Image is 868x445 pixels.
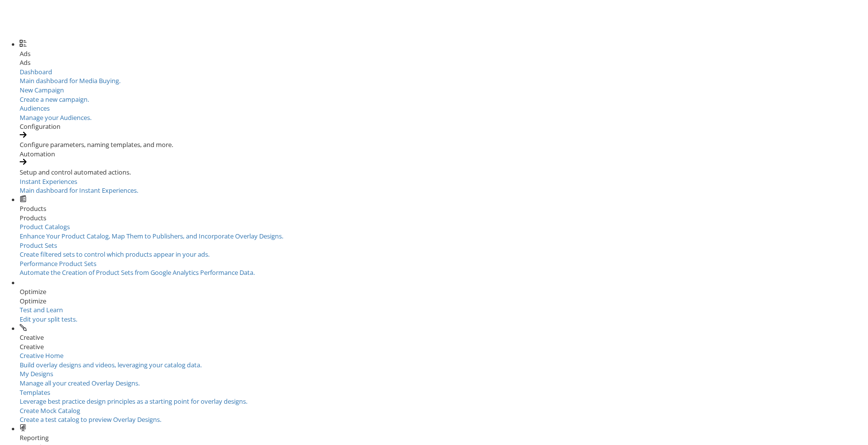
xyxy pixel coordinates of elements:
[20,149,868,159] div: Automation
[20,67,868,86] a: DashboardMain dashboard for Media Buying.
[20,305,143,315] div: Test and Learn
[20,113,868,122] div: Manage your Audiences.
[20,177,868,186] div: Instant Experiences
[20,433,49,442] span: Reporting
[20,58,868,67] div: Ads
[20,204,46,213] span: Products
[20,397,868,406] div: Leverage best practice design principles as a starting point for overlay designs.
[20,241,868,259] a: Product SetsCreate filtered sets to control which products appear in your ads.
[20,232,868,241] div: Enhance Your Product Catalog, Map Them to Publishers, and Incorporate Overlay Designs.
[20,333,44,342] span: Creative
[20,351,868,360] div: Creative Home
[20,259,868,277] a: Performance Product SetsAutomate the Creation of Product Sets from Google Analytics Performance D...
[20,250,868,259] div: Create filtered sets to control which products appear in your ads.
[20,140,868,149] div: Configure parameters, naming templates, and more.
[20,369,868,379] div: My Designs
[20,406,868,415] div: Create Mock Catalog
[20,67,868,77] div: Dashboard
[20,76,868,86] div: Main dashboard for Media Buying.
[20,287,46,296] span: Optimize
[20,369,868,387] a: My DesignsManage all your created Overlay Designs.
[20,360,868,370] div: Build overlay designs and videos, leveraging your catalog data.
[20,222,868,232] div: Product Catalogs
[20,415,868,424] div: Create a test catalog to preview Overlay Designs.
[20,406,868,424] a: Create Mock CatalogCreate a test catalog to preview Overlay Designs.
[20,351,868,369] a: Creative HomeBuild overlay designs and videos, leveraging your catalog data.
[20,297,868,306] div: Optimize
[20,315,143,324] div: Edit your split tests.
[20,49,30,58] span: Ads
[20,86,868,104] a: New CampaignCreate a new campaign.
[20,186,868,195] div: Main dashboard for Instant Experiences.
[20,104,868,113] div: Audiences
[20,86,868,95] div: New Campaign
[20,168,868,177] div: Setup and control automated actions.
[20,222,868,240] a: Product CatalogsEnhance Your Product Catalog, Map Them to Publishers, and Incorporate Overlay Des...
[20,104,868,122] a: AudiencesManage your Audiences.
[20,122,868,131] div: Configuration
[20,388,868,406] a: TemplatesLeverage best practice design principles as a starting point for overlay designs.
[20,388,868,397] div: Templates
[20,95,868,104] div: Create a new campaign.
[20,241,868,250] div: Product Sets
[20,379,868,388] div: Manage all your created Overlay Designs.
[20,259,868,268] div: Performance Product Sets
[20,177,868,195] a: Instant ExperiencesMain dashboard for Instant Experiences.
[20,342,868,352] div: Creative
[20,305,143,324] a: Test and LearnEdit your split tests.
[20,213,868,223] div: Products
[20,268,868,277] div: Automate the Creation of Product Sets from Google Analytics Performance Data.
